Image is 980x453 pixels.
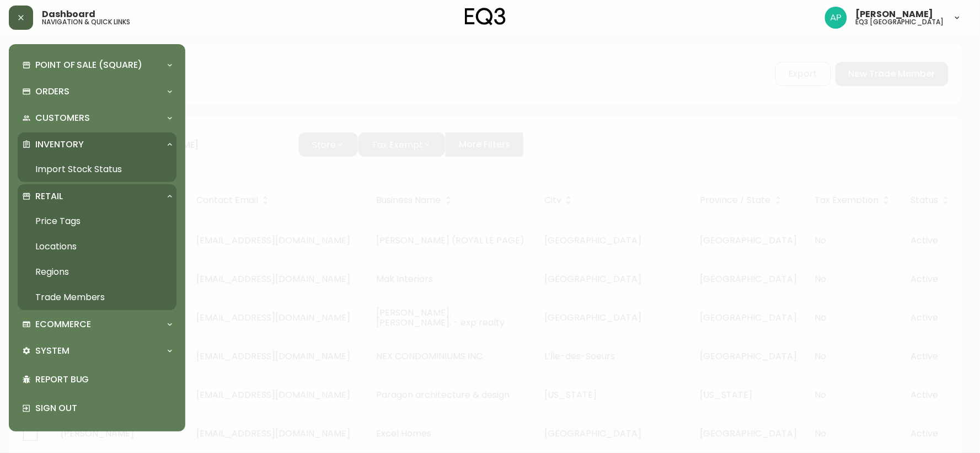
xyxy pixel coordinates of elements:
p: Sign Out [35,402,172,414]
h5: eq3 [GEOGRAPHIC_DATA] [856,19,944,25]
p: Ecommerce [35,318,91,331]
div: Sign Out [18,394,176,423]
p: Inventory [35,138,84,151]
img: logo [465,8,506,25]
div: Ecommerce [18,312,176,337]
div: Customers [18,106,176,130]
div: Point of Sale (Square) [18,53,176,77]
p: Point of Sale (Square) [35,59,142,71]
a: Trade Members [18,285,176,310]
p: Orders [35,86,69,98]
span: Dashboard [42,10,95,19]
div: System [18,339,176,363]
div: Orders [18,79,176,104]
img: 3897410ab0ebf58098a0828baeda1fcd [825,7,847,29]
p: Retail [35,190,63,202]
a: Locations [18,234,176,259]
span: [PERSON_NAME] [856,10,934,19]
h5: navigation & quick links [42,19,130,25]
a: Regions [18,259,176,285]
a: Import Stock Status [18,157,176,182]
a: Price Tags [18,209,176,234]
div: Report Bug [18,365,176,394]
p: Report Bug [35,374,172,386]
p: Customers [35,112,90,124]
div: Retail [18,184,176,209]
div: Inventory [18,132,176,157]
p: System [35,345,69,357]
